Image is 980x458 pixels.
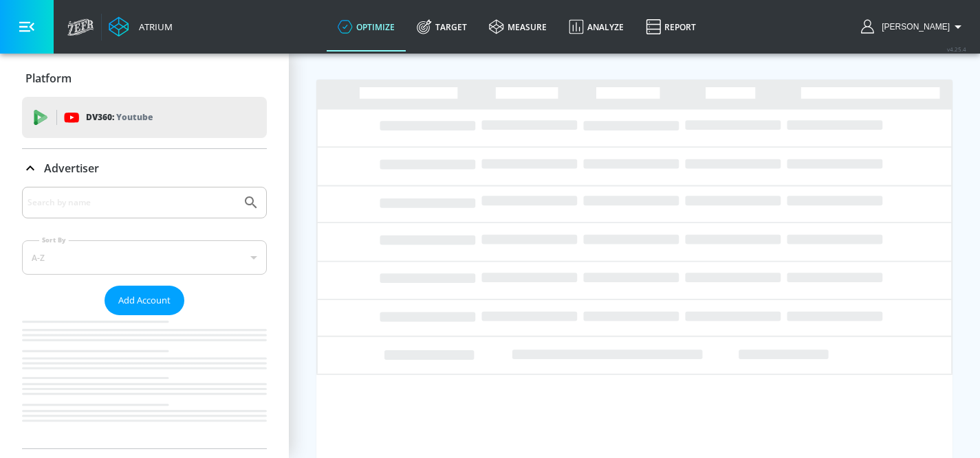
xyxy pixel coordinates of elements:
[109,16,173,37] a: Atrium
[44,161,99,176] p: Advertiser
[25,71,72,86] p: Platform
[22,59,267,98] div: Platform
[116,110,153,124] p: Youtube
[558,2,635,51] a: Analyze
[86,110,153,125] p: DV360:
[133,21,173,33] div: Atrium
[22,97,267,138] div: DV360: Youtube
[327,2,406,51] a: optimize
[876,22,950,32] span: login as: fletcher.thornton@zefr.com
[478,2,558,51] a: measure
[861,19,966,35] button: [PERSON_NAME]
[406,2,478,51] a: Target
[39,236,69,244] label: Sort By
[28,194,236,211] input: Search by name
[947,45,966,53] span: v 4.25.4
[105,286,184,315] button: Add Account
[22,187,267,448] div: Advertiser
[22,149,267,187] div: Advertiser
[22,315,267,448] nav: list of Advertiser
[118,293,171,308] span: Add Account
[635,2,707,51] a: Report
[22,240,267,275] div: A-Z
